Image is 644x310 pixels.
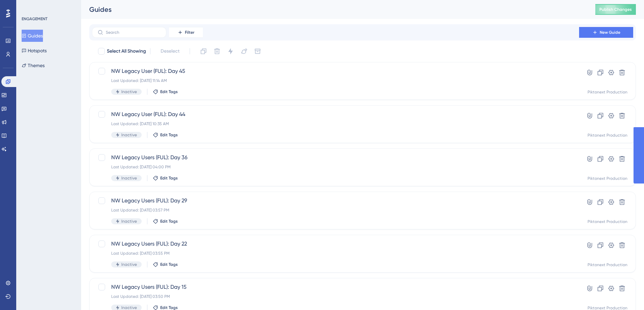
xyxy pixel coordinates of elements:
[160,132,178,138] span: Edit Tags
[595,4,636,15] button: Publish Changes
[600,30,620,35] span: New Guide
[160,262,178,267] span: Edit Tags
[153,175,178,181] button: Edit Tags
[588,176,627,181] div: Piktonext Production
[22,59,45,72] button: Themes
[106,30,161,35] input: Search
[107,47,146,55] span: Select All Showing
[111,294,560,299] div: Last Updated: [DATE] 03:50 PM
[121,89,137,94] span: Inactive
[579,27,633,38] button: New Guide
[588,219,627,224] div: Piktonext Production
[160,89,178,94] span: Edit Tags
[111,121,560,126] div: Last Updated: [DATE] 10:35 AM
[160,175,178,181] span: Edit Tags
[153,132,178,138] button: Edit Tags
[153,262,178,267] button: Edit Tags
[153,219,178,224] button: Edit Tags
[111,153,560,162] span: NW Legacy Users (FUL): Day 36
[121,132,137,138] span: Inactive
[22,45,47,57] button: Hotspots
[111,251,560,256] div: Last Updated: [DATE] 03:55 PM
[588,89,627,95] div: Piktonext Production
[121,262,137,267] span: Inactive
[185,30,194,35] span: Filter
[111,197,560,205] span: NW Legacy Users (FUL): Day 29
[22,16,47,22] div: ENGAGEMENT
[111,283,560,291] span: NW Legacy Users (FUL): Day 15
[121,219,137,224] span: Inactive
[169,27,203,38] button: Filter
[160,219,178,224] span: Edit Tags
[89,5,578,14] div: Guides
[111,78,560,83] div: Last Updated: [DATE] 11:14 AM
[111,164,560,170] div: Last Updated: [DATE] 04:00 PM
[588,133,627,138] div: Piktonext Production
[111,67,560,75] span: NW Legacy User (FUL): Day 45
[599,7,632,12] span: Publish Changes
[121,175,137,181] span: Inactive
[111,110,560,118] span: NW Legacy User (FUL): Day 44
[161,47,180,55] span: Deselect
[22,30,43,42] button: Guides
[588,262,627,267] div: Piktonext Production
[154,45,186,57] button: Deselect
[616,283,636,304] iframe: UserGuiding AI Assistant Launcher
[111,207,560,213] div: Last Updated: [DATE] 03:57 PM
[111,240,560,248] span: NW Legacy Users (FUL): Day 22
[153,89,178,94] button: Edit Tags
